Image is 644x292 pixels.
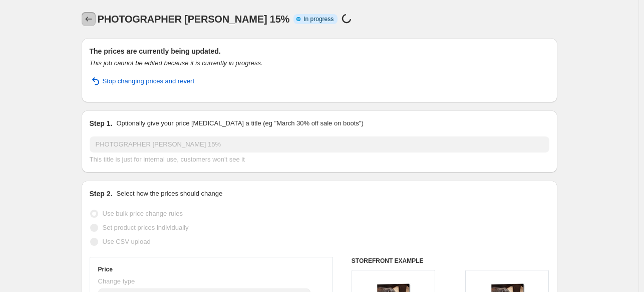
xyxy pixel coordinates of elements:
button: Price change jobs [82,12,96,26]
p: Optionally give your price [MEDICAL_DATA] a title (eg "March 30% off sale on boots") [116,118,363,128]
span: This title is just for internal use, customers won't see it [90,156,245,163]
h3: Price [98,265,113,273]
span: Stop changing prices and revert [103,76,195,86]
span: In progress [303,15,334,23]
h2: Step 2. [90,189,113,199]
span: Use CSV upload [103,238,151,245]
span: PHOTOGRAPHER [PERSON_NAME] 15% [98,14,290,25]
input: 30% off holiday sale [90,136,549,153]
i: This job cannot be edited because it is currently in progress. [90,59,263,67]
span: Change type [98,277,135,285]
h6: STOREFRONT EXAMPLE [352,257,549,265]
button: Stop changing prices and revert [84,73,201,89]
h2: The prices are currently being updated. [90,46,549,56]
span: Set product prices individually [103,224,189,231]
h2: Step 1. [90,118,113,128]
span: Use bulk price change rules [103,210,183,217]
p: Select how the prices should change [116,189,222,199]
